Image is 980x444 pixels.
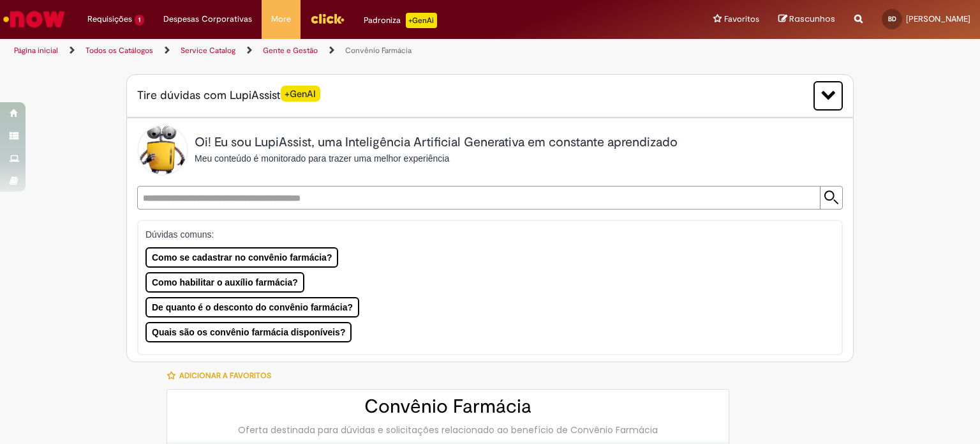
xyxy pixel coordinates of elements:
span: 1 [135,15,144,26]
span: More [271,13,291,26]
button: Como habilitar o auxílio farmácia? [145,272,304,293]
span: Meu conteúdo é monitorado para trazer uma melhor experiência [195,153,449,164]
button: Quais são os convênio farmácia disponíveis? [145,322,352,342]
div: Padroniza [364,13,437,28]
img: Lupi [137,125,188,176]
span: [PERSON_NAME] [906,13,970,24]
img: click_logo_yellow_360x200.png [310,9,345,28]
span: BD [888,15,896,23]
h2: Convênio Farmácia [180,396,716,417]
a: Convênio Farmácia [345,45,412,56]
a: Rascunhos [778,13,835,26]
span: Adicionar a Favoritos [179,371,271,381]
span: Favoritos [724,13,759,26]
a: Gente e Gestão [263,45,318,56]
span: Despesas Corporativas [163,13,252,26]
img: ServiceNow [1,6,67,32]
input: Submit [820,187,842,209]
p: +GenAi [406,13,437,28]
span: Requisições [87,13,132,26]
button: Como se cadastrar no convênio farmácia? [145,247,338,268]
h2: Oi! Eu sou LupiAssist, uma Inteligência Artificial Generativa em constante aprendizado [195,135,678,149]
span: +GenAI [281,86,320,102]
span: Rascunhos [789,13,835,25]
ul: Trilhas de página [10,39,644,63]
span: Tire dúvidas com LupiAssist [137,88,320,103]
a: Todos os Catálogos [85,45,153,56]
button: De quanto é o desconto do convênio farmácia? [145,297,359,318]
a: Página inicial [14,45,58,56]
p: Dúvidas comuns: [145,228,822,241]
div: Oferta destinada para dúvidas e solicitações relacionado ao benefício de Convênio Farmácia [180,424,716,436]
a: Service Catalog [181,45,235,56]
button: Adicionar a Favoritos [167,362,278,389]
